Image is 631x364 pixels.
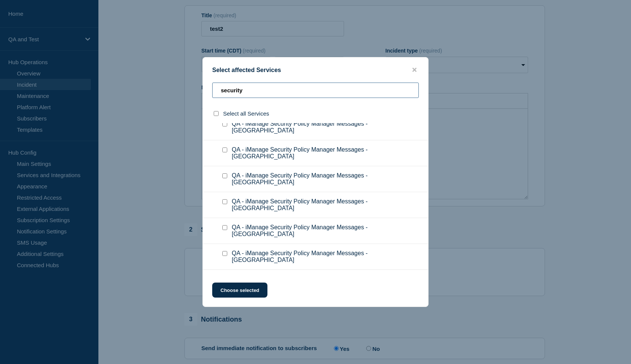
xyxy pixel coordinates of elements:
span: QA - iManage Security Policy Manager Messages - [GEOGRAPHIC_DATA] [232,172,418,186]
span: Select all Services [223,110,269,117]
input: Search [212,83,419,98]
input: QA - iManage Security Policy Manager Messages - Germany checkbox [222,173,227,178]
input: QA - iManage Security Policy Manager Messages - UK checkbox [222,122,227,126]
span: QA - iManage Security Policy Manager Messages - [GEOGRAPHIC_DATA] [232,198,418,212]
input: QA - iManage Security Policy Manager Messages - Switzerland checkbox [222,147,227,152]
button: Choose selected [212,283,267,298]
span: QA - iManage Security Policy Manager Messages - [GEOGRAPHIC_DATA] [232,146,418,160]
span: QA - iManage Security Policy Manager Messages - [GEOGRAPHIC_DATA] [232,250,418,263]
input: QA - iManage Security Policy Manager Messages - Australia checkbox [222,225,227,230]
span: QA - iManage Security Policy Manager Messages - [GEOGRAPHIC_DATA] [232,120,418,134]
button: close button [410,66,419,74]
input: QA - iManage Security Policy Manager Messages - Japan checkbox [222,251,227,256]
div: Select affected Services [203,66,428,74]
input: QA - iManage Security Policy Manager Messages - West Germany checkbox [222,199,227,204]
input: select all checkbox [214,111,219,116]
span: QA - iManage Security Policy Manager Messages - [GEOGRAPHIC_DATA] [232,224,418,238]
